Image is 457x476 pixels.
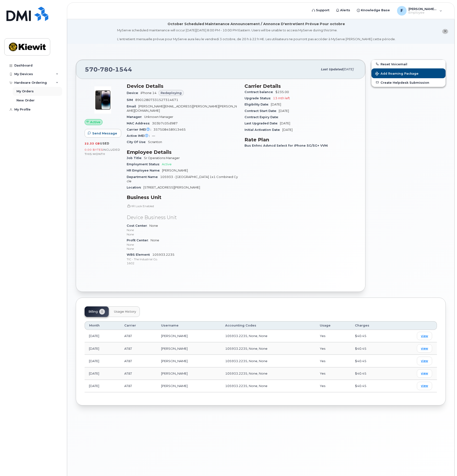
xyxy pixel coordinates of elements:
[157,330,221,342] td: [PERSON_NAME]
[127,149,239,155] h3: Employee Details
[120,342,157,355] td: AT&T
[85,142,100,145] span: 22.33 GB
[157,355,221,367] td: [PERSON_NAME]
[114,310,136,314] span: Usage History
[316,380,351,392] td: Yes
[85,66,132,73] span: 570
[127,122,152,125] span: MAC Address
[355,334,388,338] div: $40.45
[127,186,143,189] span: Location
[316,342,351,355] td: Yes
[421,346,428,351] span: view
[225,334,267,338] span: 105933.2235, None, None
[127,91,141,95] span: Device
[92,131,117,136] span: Send Message
[417,369,432,378] a: view
[355,359,388,363] div: $40.45
[316,355,351,367] td: Yes
[421,334,428,338] span: view
[245,90,275,94] span: Contract balance
[161,91,182,95] span: Redeploying
[85,330,120,342] td: [DATE]
[168,22,345,27] div: October Scheduled Maintenance Announcement / Annonce D'entretient Prévue Pour octobre
[85,129,121,138] button: Send Message
[117,28,396,41] div: MyServe scheduled maintenance will occur [DATE][DATE] 8:00 PM - 10:00 PM Eastern. Users will be u...
[127,115,144,119] span: Manager
[120,330,157,342] td: AT&T
[245,103,271,106] span: Eligibility Date
[152,122,178,125] span: 303b7c05d987
[245,96,273,100] span: Upgrade Status
[225,347,267,350] span: 105933.2235, None, None
[120,355,157,367] td: AT&T
[245,109,279,113] span: Contract Start Date
[127,169,162,172] span: HR Employee Name
[127,224,239,236] span: None
[157,380,221,392] td: [PERSON_NAME]
[371,78,446,87] a: Create Helpdesk Submission
[127,247,239,251] p: None
[113,66,132,73] span: 1544
[436,455,453,472] iframe: Messenger Launcher
[417,344,432,353] a: view
[127,156,144,160] span: Job Title
[225,359,267,363] span: 105933.2235, None, None
[127,175,160,179] span: Department Name
[355,346,388,351] div: $40.45
[127,194,239,200] h3: Business Unit
[371,68,446,78] button: Add Roaming Package
[225,384,267,388] span: 105933.2235, None, None
[127,238,239,251] span: None
[127,175,238,183] span: 105933 - [GEOGRAPHIC_DATA] 1x1 Combined Cycle
[127,243,239,247] p: None
[127,257,239,261] p: TIC - The Industrial Co.
[120,380,157,392] td: AT&T
[127,253,239,265] span: 105933.2235
[375,72,419,76] span: Add Roaming Package
[144,115,173,119] span: Unknown Manager
[85,321,120,330] th: Month
[245,144,330,147] span: Bus Enhnc Advncd Select for iPhone 5G/5G+ VVM
[275,90,289,94] span: $235.00
[316,321,351,330] th: Usage
[351,321,392,330] th: Charges
[90,120,100,124] span: Active
[442,29,448,34] button: close notification
[280,122,290,125] span: [DATE]
[343,67,354,71] span: [DATE]
[127,253,152,256] span: WBS Element
[135,98,178,102] span: 89012807331527314671
[245,137,357,143] h3: Rate Plan
[127,238,151,242] span: Profit Center
[127,83,239,89] h3: Device Details
[127,261,239,265] p: 1602
[421,384,428,388] span: view
[316,367,351,380] td: Yes
[85,148,103,151] span: 0.00 Bytes
[120,321,157,330] th: Carrier
[371,60,446,68] button: Reset Voicemail
[245,128,282,132] span: Initial Activation Date
[355,384,388,388] div: $40.45
[127,105,138,108] span: Email
[127,228,239,232] p: None
[162,169,188,172] span: [PERSON_NAME]
[417,332,432,340] a: view
[127,105,237,112] span: [PERSON_NAME][EMAIL_ADDRESS][PERSON_NAME][PERSON_NAME][DOMAIN_NAME]
[152,134,155,138] span: —
[144,156,180,160] span: Sr Operations Manager
[85,380,120,392] td: [DATE]
[245,122,280,125] span: Last Upgraded Date
[127,140,148,144] span: City Of Use
[127,214,239,221] p: Device Business Unit
[85,355,120,367] td: [DATE]
[316,330,351,342] td: Yes
[271,103,281,106] span: [DATE]
[157,342,221,355] td: [PERSON_NAME]
[127,224,149,227] span: Cost Center
[85,342,120,355] td: [DATE]
[162,162,172,166] span: Active
[417,357,432,365] a: view
[143,186,200,189] span: [STREET_ADDRESS][PERSON_NAME]
[85,148,120,156] span: included this month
